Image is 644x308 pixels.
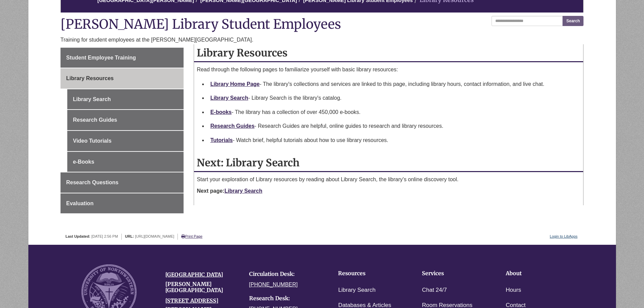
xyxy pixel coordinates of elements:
a: Library Search [67,89,184,110]
i: Print Page [181,235,185,238]
a: Research Questions [61,172,184,193]
a: Student Employee Training [61,48,184,68]
a: Library Search [224,188,262,194]
a: e-Books [67,152,184,172]
span: Evaluation [66,200,94,206]
strong: Next page: [197,188,262,194]
h2: Next: Library Search [194,154,583,172]
a: Research Guides [210,123,255,129]
a: Login to LibApps [550,234,577,238]
h4: [PERSON_NAME][GEOGRAPHIC_DATA] [165,281,239,293]
li: - Watch brief, helpful tutorials about how to use library resources. [208,133,580,147]
p: Start your exploration of Library resources by reading about Library Search, the library's online... [197,175,580,184]
h4: About [506,270,569,277]
span: Library Resources [66,75,114,81]
a: Tutorials [210,137,233,143]
a: [GEOGRAPHIC_DATA] [165,271,223,278]
div: Guide Pages [61,48,184,214]
h4: Circulation Desk: [249,271,323,277]
h4: Services [422,270,485,277]
span: Research Questions [66,180,119,185]
span: [URL][DOMAIN_NAME] [135,234,174,238]
span: Student Employee Training [66,55,136,61]
a: Print Page [181,234,202,238]
h4: Resources [338,270,401,277]
a: Library Search [338,285,376,295]
a: Library Resources [61,68,184,89]
a: Video Tutorials [67,131,184,151]
span: URL: [125,234,134,238]
a: Evaluation [61,193,184,214]
li: - The library's collections and services are linked to this page, including library hours, contac... [208,77,580,91]
p: Read through the following pages to familiarize yourself with basic library resources: [197,66,580,74]
h2: Library Resources [194,44,583,62]
h1: [PERSON_NAME] Library Student Employees [61,16,584,34]
a: Hours [506,285,521,295]
span: Training for student employees at the [PERSON_NAME][GEOGRAPHIC_DATA]. [61,37,254,43]
a: Research Guides [67,110,184,130]
h4: Research Desk: [249,295,323,302]
a: Chat 24/7 [422,285,447,295]
a: E-books [210,109,232,115]
span: [DATE] 2:56 PM [91,234,118,238]
span: Last Updated: [66,234,90,238]
a: Library Search [210,95,248,101]
a: Library Home Page [210,81,260,87]
li: - The library has a collection of over 450,000 e-books. [208,105,580,119]
li: - Research Guides are helpful, online guides to research and library resources. [208,119,580,133]
button: Search [563,16,583,26]
li: - Library Search is the library's catalog. [208,91,580,105]
a: [PHONE_NUMBER] [249,282,298,287]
